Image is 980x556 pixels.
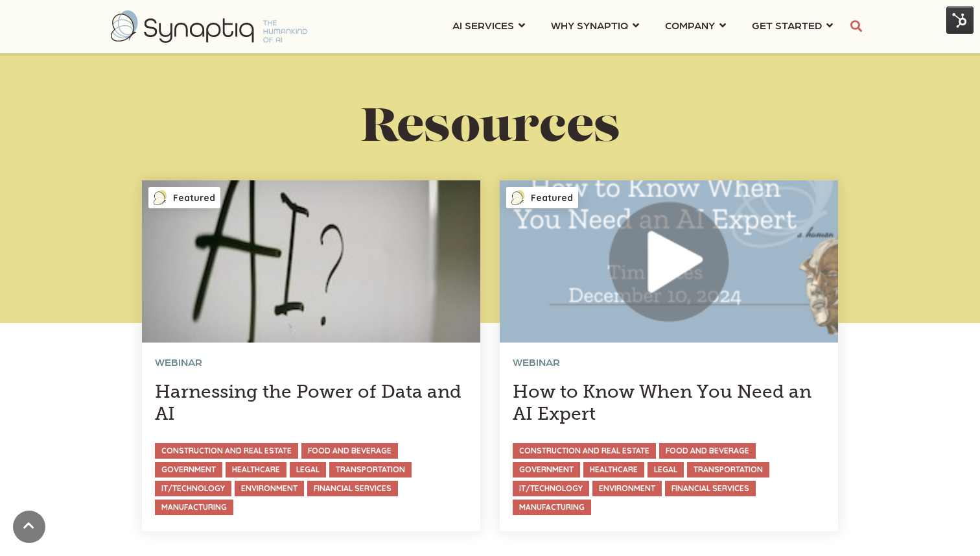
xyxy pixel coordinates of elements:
span: COMPANY [665,16,715,34]
img: HubSpot Tools Menu Toggle [946,6,974,34]
a: COMPANY [665,13,726,37]
span: AI SERVICES [452,16,514,34]
img: synaptiq logo-2 [111,10,307,43]
span: WHY SYNAPTIQ [551,16,628,34]
a: GET STARTED [752,13,833,37]
a: WHY SYNAPTIQ [551,13,639,37]
a: AI SERVICES [452,13,525,37]
span: GET STARTED [752,16,822,34]
nav: menu [439,3,846,50]
h1: Resources [130,104,850,155]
